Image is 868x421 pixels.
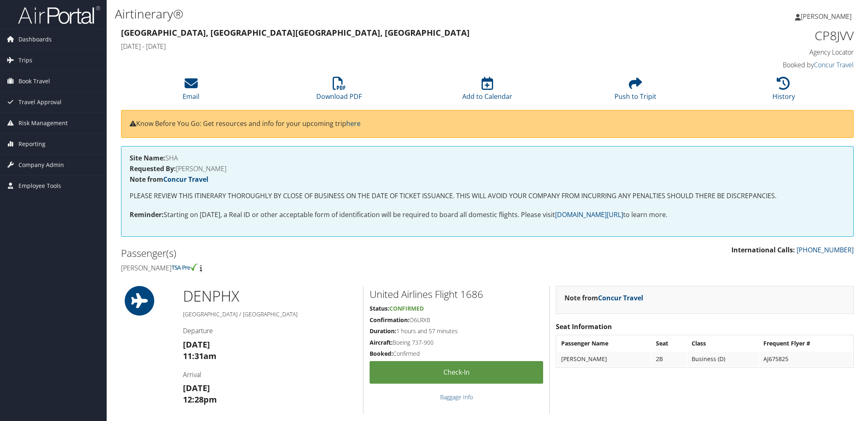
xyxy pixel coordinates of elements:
strong: 12:28pm [183,394,217,405]
h5: Confirmed [370,350,543,358]
strong: Booked: [370,350,393,357]
a: Concur Travel [598,293,643,302]
h4: Booked by [680,60,854,69]
span: Risk Management [18,113,68,133]
p: Starting on [DATE], a Real ID or other acceptable form of identification will be required to boar... [130,210,845,220]
strong: International Calls: [731,245,795,254]
a: [PERSON_NAME] [795,4,860,29]
strong: [GEOGRAPHIC_DATA], [GEOGRAPHIC_DATA] [GEOGRAPHIC_DATA], [GEOGRAPHIC_DATA] [121,27,470,38]
h4: [DATE] - [DATE] [121,42,667,51]
a: Add to Calendar [462,81,512,101]
span: [PERSON_NAME] [801,12,852,21]
span: Reporting [18,134,46,154]
th: Class [688,336,758,351]
span: Travel Approval [18,92,62,112]
h4: Agency Locator [680,48,854,57]
strong: Requested By: [130,164,176,173]
strong: [DATE] [183,339,210,350]
th: Seat [652,336,687,351]
a: [PHONE_NUMBER] [797,245,854,254]
a: Email [183,81,199,101]
h4: [PERSON_NAME] [121,263,481,272]
h4: [PERSON_NAME] [130,165,845,172]
strong: Note from [130,175,208,184]
strong: Site Name: [130,153,165,162]
h4: Departure [183,326,357,335]
strong: Status: [370,304,389,312]
h4: SHA [130,155,845,161]
h5: 1 hours and 57 minutes [370,327,543,335]
strong: Reminder: [130,210,164,219]
h1: CP8JVV [680,27,854,44]
p: PLEASE REVIEW THIS ITINERARY THOROUGHLY BY CLOSE OF BUSINESS ON THE DATE OF TICKET ISSUANCE. THIS... [130,191,845,201]
strong: [DATE] [183,382,210,394]
strong: 11:31am [183,350,217,362]
h1: Airtinerary® [115,5,612,23]
a: Push to Tripit [614,81,656,101]
span: Trips [18,50,32,71]
a: [DOMAIN_NAME][URL] [555,210,623,219]
td: AJ675825 [759,352,852,366]
span: Company Admin [18,155,64,175]
h2: Passenger(s) [121,246,481,260]
td: [PERSON_NAME] [557,352,651,366]
h1: DEN PHX [183,286,357,307]
a: Baggage Info [440,393,473,401]
p: Know Before You Go: Get resources and info for your upcoming trip [130,119,845,129]
a: History [772,81,795,101]
a: Concur Travel [163,175,208,184]
img: airportal-logo.png [18,5,100,25]
h2: United Airlines Flight 1686 [370,287,543,301]
h5: O6LRXB [370,316,543,324]
span: Dashboards [18,29,52,50]
a: Download PDF [316,81,362,101]
strong: Aircraft: [370,339,393,346]
span: Employee Tools [18,176,61,196]
h5: [GEOGRAPHIC_DATA] / [GEOGRAPHIC_DATA] [183,310,357,318]
h4: Arrival [183,370,357,379]
strong: Note from [564,293,643,302]
span: Confirmed [389,304,424,312]
a: here [346,119,361,128]
a: Concur Travel [814,60,854,69]
a: Check-in [370,361,543,384]
td: Business (D) [688,352,758,366]
h5: Boeing 737-900 [370,339,543,347]
strong: Confirmation: [370,316,409,324]
span: Book Travel [18,71,50,92]
strong: Seat Information [556,322,612,331]
strong: Duration: [370,327,396,335]
img: tsa-precheck.png [171,263,198,271]
td: 2B [652,352,687,366]
th: Passenger Name [557,336,651,351]
th: Frequent Flyer # [759,336,852,351]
